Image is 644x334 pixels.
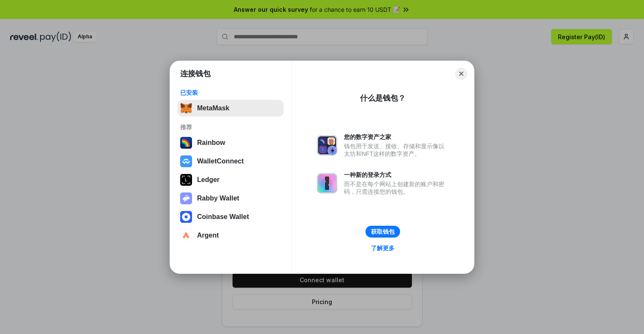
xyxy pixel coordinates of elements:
div: 一种新的登录方式 [344,171,449,179]
button: MetaMask [178,100,284,117]
button: Argent [178,227,284,244]
h1: 连接钱包 [180,69,211,79]
img: svg+xml,%3Csvg%20width%3D%2228%22%20height%3D%2228%22%20viewBox%3D%220%200%2028%2028%22%20fill%3D... [180,211,192,223]
button: Ledger [178,171,284,188]
button: WalletConnect [178,153,284,170]
img: svg+xml,%3Csvg%20xmlns%3D%22http%3A%2F%2Fwww.w3.org%2F2000%2Fsvg%22%20fill%3D%22none%22%20viewBox... [317,173,337,193]
img: svg+xml,%3Csvg%20xmlns%3D%22http%3A%2F%2Fwww.w3.org%2F2000%2Fsvg%22%20width%3D%2228%22%20height%3... [180,174,192,186]
div: Ledger [197,176,219,184]
div: Rainbow [197,139,225,147]
img: svg+xml,%3Csvg%20width%3D%2228%22%20height%3D%2228%22%20viewBox%3D%220%200%2028%2028%22%20fill%3D... [180,155,192,167]
img: svg+xml,%3Csvg%20width%3D%2228%22%20height%3D%2228%22%20viewBox%3D%220%200%2028%2028%22%20fill%3D... [180,230,192,241]
div: 获取钱包 [371,228,395,235]
img: svg+xml,%3Csvg%20xmlns%3D%22http%3A%2F%2Fwww.w3.org%2F2000%2Fsvg%22%20fill%3D%22none%22%20viewBox... [180,192,192,204]
div: 您的数字资产之家 [344,133,449,141]
button: Rabby Wallet [178,190,284,207]
div: 了解更多 [371,244,395,252]
button: Rainbow [178,134,284,151]
div: Argent [197,232,219,239]
img: svg+xml,%3Csvg%20fill%3D%22none%22%20height%3D%2233%22%20viewBox%3D%220%200%2035%2033%22%20width%... [180,102,192,114]
div: 而不是在每个网站上创建新的账户和密码，只需连接您的钱包。 [344,180,449,195]
div: 推荐 [180,123,281,131]
div: 什么是钱包？ [360,93,406,103]
img: svg+xml,%3Csvg%20width%3D%22120%22%20height%3D%22120%22%20viewBox%3D%220%200%20120%20120%22%20fil... [180,137,192,149]
div: Rabby Wallet [197,195,239,202]
div: Coinbase Wallet [197,213,249,221]
button: Coinbase Wallet [178,208,284,225]
button: Close [455,68,467,80]
img: svg+xml,%3Csvg%20xmlns%3D%22http%3A%2F%2Fwww.w3.org%2F2000%2Fsvg%22%20fill%3D%22none%22%20viewBox... [317,135,337,155]
a: 了解更多 [366,243,400,254]
div: 已安装 [180,89,281,96]
div: 钱包用于发送、接收、存储和显示像以太坊和NFT这样的数字资产。 [344,142,449,158]
div: WalletConnect [197,158,244,165]
button: 获取钱包 [365,226,400,238]
div: MetaMask [197,104,229,112]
